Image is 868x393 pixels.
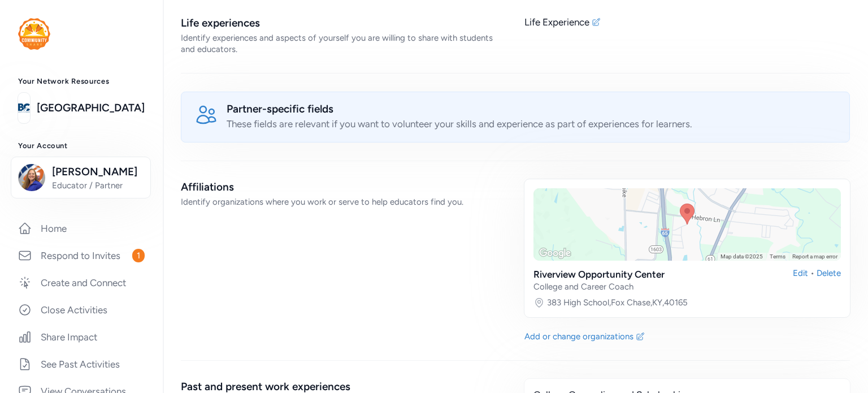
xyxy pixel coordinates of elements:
div: Affiliations [181,179,506,195]
a: Report a map error [792,253,837,260]
a: [GEOGRAPHIC_DATA] [37,100,145,116]
h3: Your Network Resources [18,77,145,86]
img: Google [536,246,574,261]
div: These fields are relevant if you want to volunteer your skills and experience as part of experien... [227,117,836,131]
div: Riverview Opportunity Center [533,267,665,281]
a: Open this area in Google Maps (opens a new window) [536,246,574,261]
a: Terms (opens in new tab) [770,253,785,260]
a: Create and Connect [9,270,154,295]
div: Edit [793,267,808,292]
span: Educator / Partner [52,180,144,191]
span: Map data ©2025 [721,253,763,260]
a: Home [9,216,154,241]
a: 383 High School,Fox Chase,KY,40165 [547,297,688,308]
div: Identify experiences and aspects of yourself you are willing to share with students and educators. [181,32,506,55]
div: Partner-specific fields [227,101,836,117]
a: Respond to Invites1 [9,243,154,268]
div: Life experiences [181,15,506,31]
div: Delete [817,267,841,292]
a: See Past Activities [9,352,154,377]
img: logo [18,96,30,120]
div: College and Career Coach [533,281,665,292]
div: Life Experience [524,15,589,29]
button: [PERSON_NAME]Educator / Partner [11,157,151,198]
div: • [810,267,814,292]
img: logo [18,18,50,50]
div: Identify organizations where you work or serve to help educators find you. [181,196,506,208]
div: Add or change organizations [524,331,633,342]
a: Close Activities [9,297,154,322]
span: 1 [132,249,145,262]
h3: Your Account [18,141,145,150]
a: Share Impact [9,325,154,349]
span: [PERSON_NAME] [52,164,144,180]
